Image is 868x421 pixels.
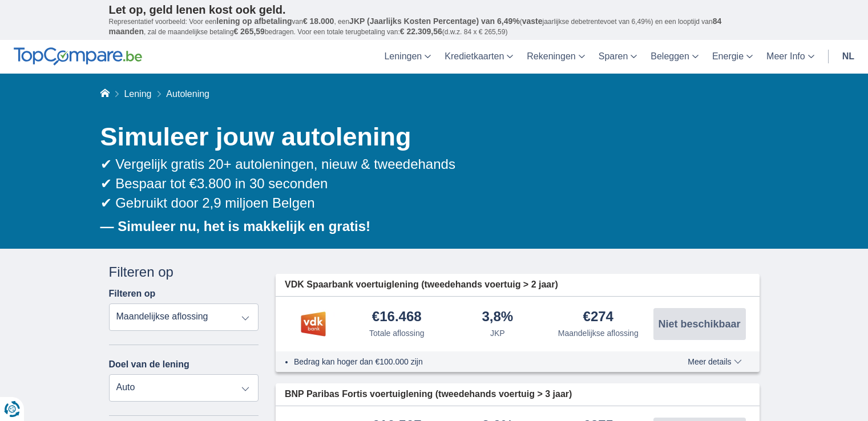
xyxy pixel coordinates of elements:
li: Bedrag kan hoger dan €100.000 zijn [294,356,646,367]
button: Meer details [679,357,750,366]
span: vaste [522,17,543,26]
div: Filteren op [109,262,259,282]
button: Niet beschikbaar [653,308,746,340]
span: Autolening [166,89,209,99]
label: Filteren op [109,289,156,299]
a: Sparen [592,40,644,74]
span: € 265,59 [233,27,265,36]
p: Representatief voorbeeld: Voor een van , een ( jaarlijkse debetrentevoet van 6,49%) en een loopti... [109,17,760,37]
div: Maandelijkse aflossing [558,327,639,339]
img: TopCompare [14,47,142,66]
a: Meer Info [760,40,821,74]
span: Niet beschikbaar [658,319,740,329]
div: ✔ Vergelijk gratis 20+ autoleningen, nieuw & tweedehands ✔ Bespaar tot €3.800 in 30 seconden ✔ Ge... [100,155,760,213]
p: Let op, geld lenen kost ook geld. [109,3,760,17]
img: product.pl.alt VDK bank [285,310,342,338]
a: Home [100,89,110,99]
a: Lening [124,89,151,99]
b: — Simuleer nu, het is makkelijk en gratis! [100,218,371,234]
span: BNP Paribas Fortis voertuiglening (tweedehands voertuig > 3 jaar) [285,388,572,401]
a: Kredietkaarten [438,40,520,74]
a: Rekeningen [520,40,591,74]
a: nl [835,40,861,74]
h1: Simuleer jouw autolening [100,119,760,155]
span: Meer details [688,358,741,366]
a: Leningen [377,40,438,74]
div: Totale aflossing [369,327,425,339]
div: JKP [490,327,505,339]
div: 3,8% [482,310,513,325]
span: lening op afbetaling [216,17,292,26]
a: Beleggen [644,40,705,74]
a: Energie [705,40,760,74]
div: €274 [583,310,613,325]
span: JKP (Jaarlijks Kosten Percentage) van 6,49% [349,17,520,26]
span: 84 maanden [109,17,722,36]
span: € 22.309,56 [400,27,442,36]
span: VDK Spaarbank voertuiglening (tweedehands voertuig > 2 jaar) [285,278,558,292]
label: Doel van de lening [109,359,189,370]
span: € 18.000 [303,17,334,26]
div: €16.468 [372,310,422,325]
